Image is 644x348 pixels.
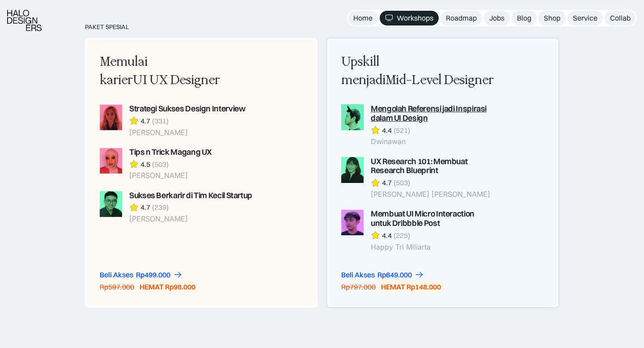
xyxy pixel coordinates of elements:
a: Roadmap [441,11,482,25]
div: (503) [394,178,410,187]
a: Workshops [380,11,439,25]
div: (503) [152,160,169,169]
div: [PERSON_NAME] [129,215,252,223]
div: 4.7 [140,116,150,126]
div: Jobs [489,13,504,23]
a: Membuat UI Micro Interaction untuk Dribbble Post4.4(225)Happy Tri Miliarta [341,209,495,251]
div: [PERSON_NAME] [129,171,212,180]
a: Jobs [484,11,510,25]
a: Strategi Sukses Design Interview4.7(331)[PERSON_NAME] [100,104,254,137]
div: Memulai karier [100,53,254,90]
div: Shop [544,13,560,23]
div: Rp597.000 [100,282,134,292]
div: (225) [394,231,410,240]
div: Dwinawan [371,137,495,146]
div: PAKET SPESIAL [85,23,559,31]
div: Service [573,13,597,23]
a: Collab [605,11,636,25]
div: (331) [152,116,169,126]
a: UX Research 101: Membuat Research Blueprint4.7(503)[PERSON_NAME] [PERSON_NAME] [341,157,495,199]
div: (239) [152,203,169,212]
div: Strategi Sukses Design Interview [129,104,245,114]
a: Shop [538,11,566,25]
div: Rp797.000 [341,282,376,292]
div: Tips n Trick Magang UX [129,148,212,157]
a: Beli AksesRp499.000 [100,270,182,280]
a: Sukses Berkarir di Tim Kecil Startup4.7(239)[PERSON_NAME] [100,191,254,224]
div: 4.7 [382,178,392,187]
div: Workshops [397,13,433,23]
div: 4.4 [382,231,392,240]
span: UI UX Designer [133,72,220,88]
div: Rp649.000 [377,270,412,280]
div: 4.7 [140,203,150,212]
div: 4.4 [382,126,392,135]
div: UX Research 101: Membuat Research Blueprint [371,157,495,176]
div: HEMAT Rp98.000 [140,282,195,292]
div: Beli Akses [341,270,375,280]
div: [PERSON_NAME] [PERSON_NAME] [371,190,495,199]
a: Tips n Trick Magang UX4.5(503)[PERSON_NAME] [100,148,254,180]
div: HEMAT Rp148.000 [381,282,441,292]
div: Collab [610,13,631,23]
a: Mengolah Referensi jadi Inspirasi dalam UI Design4.4(521)Dwinawan [341,104,495,146]
a: Beli AksesRp649.000 [341,270,424,280]
a: Service [568,11,603,25]
div: Mengolah Referensi jadi Inspirasi dalam UI Design [371,104,495,123]
div: Upskill menjadi [341,53,495,90]
div: Blog [517,13,531,23]
a: Blog [512,11,537,25]
div: Home [353,13,373,23]
div: Beli Akses [100,270,133,280]
div: 4.5 [140,160,150,169]
div: (521) [394,126,410,135]
div: Roadmap [446,13,477,23]
div: Membuat UI Micro Interaction untuk Dribbble Post [371,209,495,228]
a: Home [348,11,378,25]
div: [PERSON_NAME] [129,128,245,137]
span: Mid-Level Designer [386,72,494,88]
div: Happy Tri Miliarta [371,243,495,251]
div: Sukses Berkarir di Tim Kecil Startup [129,191,252,200]
div: Rp499.000 [136,270,170,280]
